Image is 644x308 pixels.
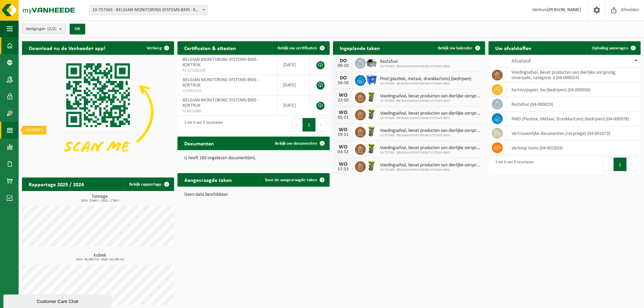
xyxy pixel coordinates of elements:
div: WO [336,110,350,115]
span: BELGIAN MONITORING SYSTEMS-BMS - KORTRIJK [183,57,259,68]
a: Bekijk rapportage [124,177,173,191]
span: 10-757565 - BELGIAN MONITORING SYSTEMS-BMS [380,168,482,172]
div: DO [336,58,350,64]
button: Previous [603,158,614,171]
img: WB-0060-HPE-GN-50 [366,160,377,172]
div: 1 tot 3 van 3 resultaten [181,117,223,132]
div: 19-11 [336,133,350,137]
img: WB-5000-GAL-GY-01 [366,57,377,68]
span: Pmd (plastiek, metaal, drankkartons) (bedrijven) [380,76,471,82]
a: Toon de aangevraagde taken [259,173,329,187]
span: 10-757565 - BELGIAN MONITORING SYSTEMS-BMS [380,151,482,155]
iframe: chat widget [3,293,113,308]
div: WO [336,93,350,98]
td: karton/papier, los (bedrijven) (04-000026) [506,82,641,97]
img: WB-0060-HPE-GN-50 [366,126,377,137]
span: Voedingsafval, bevat producten van dierlijke oorsprong, onverpakt, categorie 3 [380,94,482,99]
span: 2024: 3,640 t - 2025: 1,760 t [25,199,174,203]
button: Previous [292,118,303,132]
td: [DATE] [278,95,310,116]
button: 1 [303,118,316,132]
img: WB-0060-HPE-GN-50 [366,143,377,155]
span: Voedingsafval, bevat producten van dierlijke oorsprong, onverpakt, categorie 3 [380,145,482,151]
span: 10-757565 - BELGIAN MONITORING SYSTEMS-BMS - KORTRIJK [90,5,207,15]
h2: Documenten [177,137,221,150]
span: Bekijk uw documenten [275,141,317,146]
h2: Uw afvalstoffen [488,41,538,54]
strong: [PERSON_NAME] [547,7,581,13]
span: Voedingsafval, bevat producten van dierlijke oorsprong, onverpakt, categorie 3 [380,128,482,134]
h2: Certificaten & attesten [177,41,243,54]
span: 10-757565 - BELGIAN MONITORING SYSTEMS-BMS - KORTRIJK [89,5,208,15]
div: 05-11 [336,115,350,120]
img: WB-1100-HPE-BE-01 [366,74,377,86]
td: voedingsafval, bevat producten van dierlijke oorsprong, onverpakt, categorie 3 (04-000024) [506,68,641,82]
span: 2024: 30,600 m3 - 2025: 24,240 m3 [25,258,174,261]
td: restafval (04-000029) [506,97,641,112]
img: WB-0060-HPE-GN-50 [366,91,377,103]
td: PMD (Plastiek, Metaal, Drankkartons) (bedrijven) (04-000978) [506,112,641,126]
div: WO [336,144,350,150]
span: 10-757565 - BELGIAN MONITORING SYSTEMS-BMS [380,99,482,103]
a: Ophaling aanvragen [587,41,640,55]
span: 10-757565 - BELGIAN MONITORING SYSTEMS-BMS [380,134,482,138]
span: Voedingsafval, bevat producten van dierlijke oorsprong, onverpakt, categorie 3 [380,111,482,116]
span: Restafval [380,59,450,65]
span: 10-757565 - BELGIAN MONITORING SYSTEMS-BMS [380,116,482,120]
button: Verberg [141,41,173,55]
span: Toon de aangevraagde taken [265,178,317,182]
div: 22-10 [336,98,350,103]
span: BELGIAN MONITORING SYSTEMS-BMS - KORTRIJK [183,98,259,108]
td: [DATE] [278,75,310,95]
div: WO [336,162,350,167]
div: DO [336,75,350,81]
p: U heeft 183 ongelezen document(en). [184,156,323,161]
td: verkoop items (04-001834) [506,141,641,155]
h3: Kubiek [25,253,174,261]
button: 1 [614,158,627,171]
div: 03-12 [336,150,350,155]
div: 1 tot 6 van 6 resultaten [492,157,534,172]
a: Bekijk uw kalender [432,41,484,55]
span: Voedingsafval, bevat producten van dierlijke oorsprong, onverpakt, categorie 3 [380,163,482,168]
span: Bekijk uw kalender [438,46,473,50]
span: Afvalstof [511,58,531,64]
span: 10-757565 - BELGIAN MONITORING SYSTEMS-BMS [380,65,450,69]
span: RED25000160 [183,68,272,73]
count: (2/2) [47,27,56,31]
button: Next [627,158,637,171]
td: vertrouwelijke documenten (recyclage) (04-001073) [506,126,641,141]
span: Ophaling aanvragen [592,46,628,50]
div: 17-12 [336,167,350,172]
div: 16-10 [336,81,350,86]
div: WO [336,127,350,133]
span: VLA611080 [183,109,272,114]
span: VLA901610 [183,88,272,94]
span: Bekijk uw certificaten [278,46,317,50]
h2: Ingeplande taken [333,41,387,54]
div: 09-10 [336,64,350,68]
img: Download de VHEPlus App [22,55,174,169]
h2: Download nu de Vanheede+ app! [22,41,112,54]
span: 10-757565 - BELGIAN MONITORING SYSTEMS-BMS [380,82,471,86]
span: BELGIAN MONITORING SYSTEMS-BMS - KORTRIJK [183,77,259,88]
button: Next [316,118,326,132]
a: Bekijk uw documenten [269,137,329,150]
h2: Aangevraagde taken [177,173,239,186]
h3: Tonnage [25,194,174,203]
button: Vestigingen(2/2) [22,24,66,34]
td: [DATE] [278,55,310,75]
span: Vestigingen [26,24,56,34]
button: OK [70,24,85,34]
span: Verberg [147,46,162,50]
a: Bekijk uw certificaten [272,41,329,55]
p: Geen data beschikbaar. [184,192,323,197]
h2: Rapportage 2025 / 2024 [22,177,91,191]
img: WB-0060-HPE-GN-50 [366,109,377,120]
